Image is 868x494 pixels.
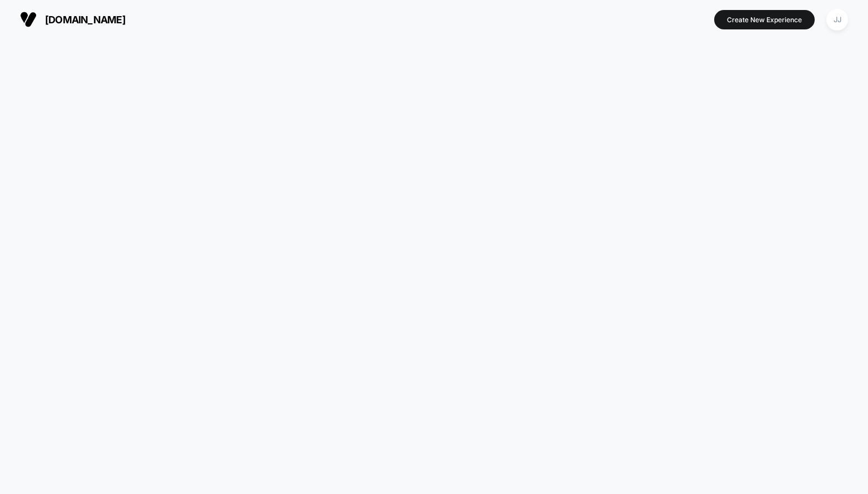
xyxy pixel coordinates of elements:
[45,14,126,26] span: [DOMAIN_NAME]
[17,11,129,28] button: [DOMAIN_NAME]
[20,11,37,28] img: Visually logo
[823,8,851,31] button: JJ
[826,9,848,31] div: JJ
[714,10,815,29] button: Create New Experience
